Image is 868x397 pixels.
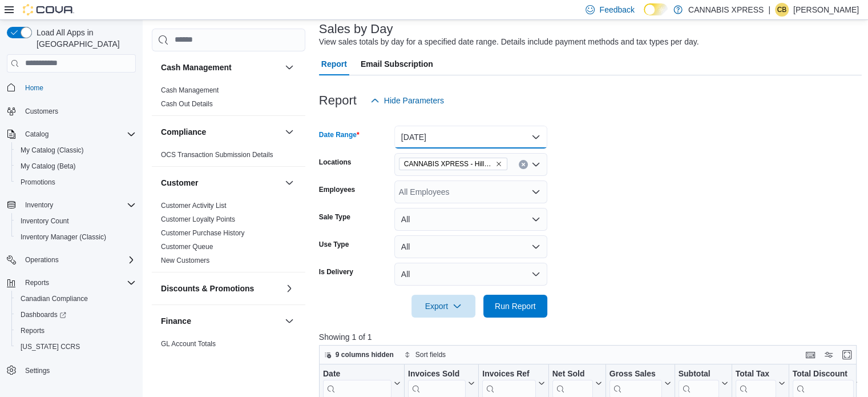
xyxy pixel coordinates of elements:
a: Customer Queue [161,243,213,251]
button: Finance [282,314,296,328]
a: Customers [21,105,63,118]
div: Christine Baker [775,3,789,17]
div: Invoices Ref [482,368,535,379]
a: Reports [16,324,49,338]
button: Remove CANNABIS XPRESS - Hillsdale (Penetanguishene Road) from selection in this group [495,161,502,167]
h3: Finance [161,315,191,327]
span: CANNABIS XPRESS - Hillsdale (Penetanguishene Road) [399,158,507,170]
span: Operations [21,253,136,267]
label: Is Delivery [319,267,353,276]
button: All [394,235,547,258]
span: Inventory Manager (Classic) [21,232,106,242]
div: Compliance [152,148,305,166]
button: Reports [2,275,140,291]
button: Customers [2,103,140,119]
span: Inventory [25,200,53,210]
label: Use Type [319,240,349,249]
input: Dark Mode [644,3,668,15]
button: Catalog [2,126,140,142]
label: Sale Type [319,212,350,222]
div: Cash Management [152,83,305,115]
a: My Catalog (Beta) [16,159,80,173]
button: Display options [822,348,835,362]
h3: Cash Management [161,62,232,73]
span: Inventory Manager (Classic) [16,230,136,244]
button: Settings [2,362,140,378]
div: Total Discount [792,368,853,379]
span: 9 columns hidden [336,350,394,359]
button: Cash Management [161,62,280,73]
span: Reports [21,276,136,290]
div: Date [323,368,391,379]
div: Invoices Sold [408,368,466,379]
button: My Catalog (Classic) [11,142,140,158]
button: 9 columns hidden [320,348,398,362]
button: Export [411,295,475,318]
a: Dashboards [11,307,140,323]
span: Reports [16,324,136,338]
button: Enter fullscreen [840,348,854,362]
img: Cova [23,4,74,15]
div: Finance [152,337,305,369]
span: My Catalog (Classic) [16,143,136,157]
p: CANNABIS XPRESS [688,3,764,17]
span: Dashboards [21,310,66,319]
a: GL Account Totals [161,340,216,348]
label: Employees [319,185,355,194]
p: | [768,3,770,17]
span: Canadian Compliance [21,294,88,303]
button: Clear input [519,160,528,169]
span: OCS Transaction Submission Details [161,150,273,159]
div: Total Tax [735,368,776,379]
h3: Customer [161,177,198,189]
span: Feedback [599,4,634,15]
span: Home [25,83,43,93]
button: Operations [2,252,140,268]
h3: Sales by Day [319,22,393,36]
span: GL Account Totals [161,339,216,348]
span: Sort fields [415,350,446,359]
button: Hide Parameters [366,89,449,112]
a: Home [21,81,48,95]
span: CB [777,3,787,17]
span: My Catalog (Beta) [21,162,76,171]
h3: Discounts & Promotions [161,283,254,294]
button: Inventory Manager (Classic) [11,229,140,245]
span: My Catalog (Beta) [16,159,136,173]
span: Inventory [21,198,136,212]
button: Customer [282,176,296,190]
a: Customer Purchase History [161,229,245,237]
span: Reports [25,278,49,287]
button: Inventory [21,198,58,212]
a: Inventory Manager (Classic) [16,230,111,244]
button: Keyboard shortcuts [804,348,817,362]
span: Cash Out Details [161,99,213,109]
a: [US_STATE] CCRS [16,340,84,354]
button: Finance [161,315,280,327]
button: Promotions [11,174,140,190]
span: Customers [21,104,136,118]
span: Hide Parameters [384,95,444,106]
a: Cash Out Details [161,100,213,108]
span: My Catalog (Classic) [21,146,84,155]
button: Compliance [282,125,296,139]
button: Canadian Compliance [11,291,140,307]
span: Run Report [495,300,536,312]
span: Inventory Count [16,214,136,228]
span: Promotions [21,178,55,187]
label: Locations [319,158,352,167]
button: Reports [11,323,140,339]
span: Canadian Compliance [16,292,136,306]
span: Settings [25,366,50,375]
button: All [394,263,547,286]
a: Settings [21,364,54,378]
span: [US_STATE] CCRS [21,342,80,351]
div: Net Sold [552,368,592,379]
button: Catalog [21,127,53,141]
a: My Catalog (Classic) [16,143,88,157]
label: Date Range [319,130,360,139]
h3: Compliance [161,126,206,138]
span: Inventory Count [21,216,69,226]
span: Export [418,295,469,318]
